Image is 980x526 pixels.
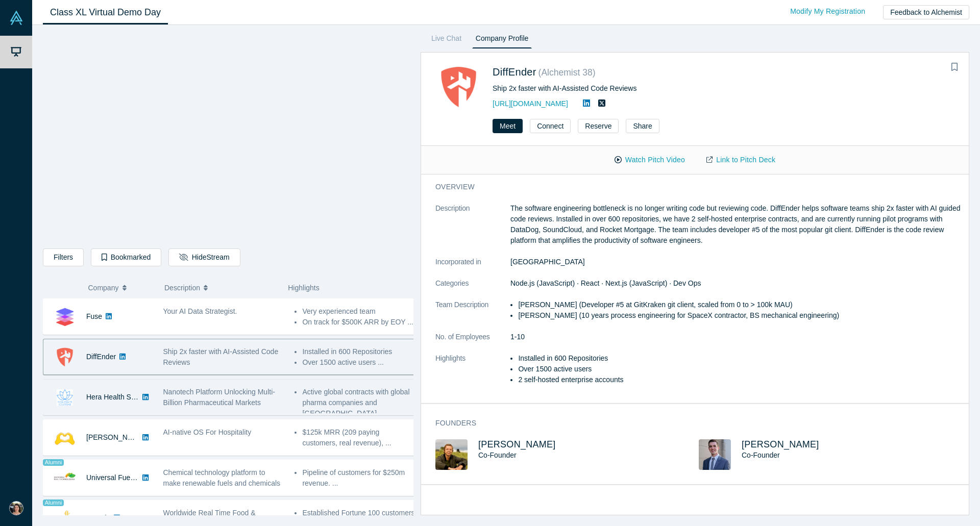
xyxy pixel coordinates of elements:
a: [PERSON_NAME] AI [86,433,153,441]
img: Alchemist Vault Logo [9,11,23,25]
li: Active global contracts with global pharma companies and [GEOGRAPHIC_DATA] ... [302,387,415,419]
button: Share [626,119,659,133]
li: Installed in 600 Repositories [302,346,415,357]
li: Installed in 600 Repositories [518,353,962,364]
button: Reserve [578,119,619,133]
li: 2 self-hosted enterprise accounts [518,374,962,385]
a: Link to Pitch Deck [696,151,786,169]
dt: No. of Employees [435,332,510,353]
a: Live Chat [428,32,465,48]
button: Bookmark [947,60,962,74]
button: Company [88,277,154,298]
button: HideStream [168,248,240,266]
a: Fuse [86,312,102,320]
img: Lauren Glatter's Account [9,501,23,515]
img: Fuse's Logo [54,306,76,328]
img: Hera Health Solutions's Logo [54,387,76,408]
button: Bookmarked [91,248,161,266]
img: Universal Fuel Technologies's Logo [54,467,76,489]
dd: [GEOGRAPHIC_DATA] [510,257,962,267]
span: AI-native OS For Hospitality [163,428,252,436]
li: [PERSON_NAME] (10 years process engineering for SpaceX contractor, BS mechanical engineering) [518,310,962,321]
li: [PERSON_NAME] (Developer #5 at GitKraken git client, scaled from 0 to > 100k MAU) [518,299,962,310]
span: Alumni [43,499,64,506]
button: Filters [43,248,84,266]
dt: Incorporated in [435,257,510,278]
span: Company [88,277,119,298]
span: Co-Founder [742,451,780,459]
span: Node.js (JavaScript) · React · Next.js (JavaScript) · Dev Ops [510,279,701,287]
button: Meet [493,119,523,133]
span: Ship 2x faster with AI-Assisted Code Reviews [163,347,279,366]
button: Connect [530,119,571,133]
a: Company Profile [472,32,532,48]
dd: 1-10 [510,332,962,342]
a: Agtools [86,514,110,522]
a: [PERSON_NAME] [742,439,819,449]
img: DiffEnder's Logo [54,346,76,368]
p: The software engineering bottleneck is no longer writing code but reviewing code. DiffEnder helps... [510,203,962,246]
a: [PERSON_NAME] [478,439,556,449]
dt: Team Description [435,299,510,332]
dt: Description [435,203,510,257]
li: Over 1500 active users ... [302,357,415,368]
a: Class XL Virtual Demo Day [43,1,168,24]
a: Universal Fuel Technologies [86,473,176,482]
span: Description [164,277,200,298]
li: $125k MRR (209 paying customers, real revenue), ... [302,427,415,448]
button: Feedback to Alchemist [883,5,969,19]
img: DiffEnder's Logo [435,64,482,110]
img: Besty AI's Logo [54,427,76,448]
a: DiffEnder [493,66,536,78]
a: Hera Health Solutions [86,393,156,401]
span: Co-Founder [478,451,517,459]
li: Over 1500 active users [518,364,962,374]
iframe: Alchemist Class XL Demo Day: Vault [43,33,413,241]
button: Watch Pitch Video [604,151,696,169]
a: Modify My Registration [779,3,876,20]
div: Ship 2x faster with AI-Assisted Code Reviews [493,83,833,94]
small: ( Alchemist 38 ) [538,67,596,78]
a: [URL][DOMAIN_NAME] [493,99,568,108]
span: Alumni [43,459,64,466]
span: Chemical technology platform to make renewable fuels and chemicals [163,468,281,487]
span: Nanotech Platform Unlocking Multi-Billion Pharmaceutical Markets [163,388,275,407]
a: DiffEnder [86,353,116,361]
li: On track for $500K ARR by EOY ... [302,317,415,328]
button: Description [164,277,277,298]
img: Kyle Smith's Profile Image [435,439,468,470]
h3: overview [435,182,948,192]
img: Connor Owen's Profile Image [699,439,731,470]
dt: Highlights [435,353,510,396]
h3: Founders [435,418,948,429]
dt: Categories [435,278,510,299]
span: Highlights [288,284,319,292]
span: Your AI Data Strategist. [163,307,237,315]
li: Very experienced team [302,306,415,317]
li: Pipeline of customers for $250m revenue. ... [302,467,415,489]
